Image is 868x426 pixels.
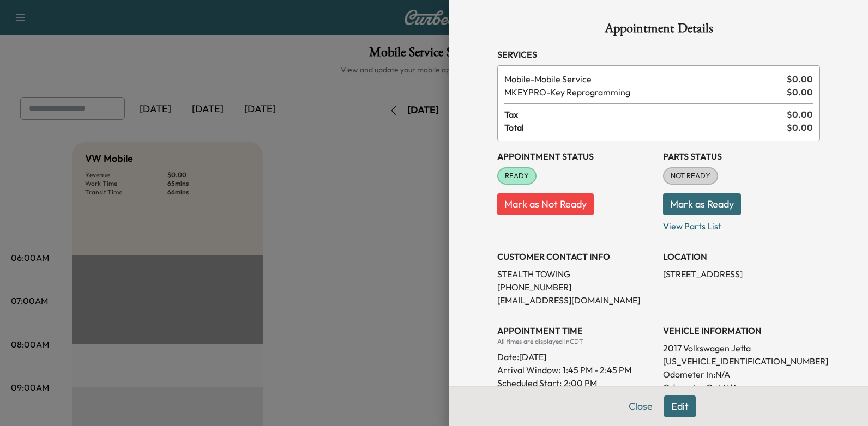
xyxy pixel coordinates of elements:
[504,72,782,86] span: Mobile Service
[497,150,654,163] h3: Appointment Status
[497,48,820,61] h3: Services
[787,72,813,86] span: $ 0.00
[663,215,820,233] p: View Parts List
[504,121,787,134] span: Total
[664,171,717,181] span: NOT READY
[504,86,782,99] span: Key Reprogramming
[663,324,820,337] h3: VEHICLE INFORMATION
[622,395,660,417] button: Close
[663,342,820,355] p: 2017 Volkswagen Jetta
[497,294,654,307] p: [EMAIL_ADDRESS][DOMAIN_NAME]
[663,250,820,263] h3: LOCATION
[787,121,813,134] span: $ 0.00
[497,363,654,376] p: Arrival Window:
[564,376,597,390] p: 2:00 PM
[497,22,820,39] h1: Appointment Details
[497,324,654,337] h3: APPOINTMENT TIME
[497,337,654,346] div: All times are displayed in CDT
[497,281,654,294] p: [PHONE_NUMBER]
[663,267,820,281] p: [STREET_ADDRESS]
[498,171,535,181] span: READY
[497,267,654,281] p: STEALTH TOWING
[497,250,654,263] h3: CUSTOMER CONTACT INFO
[663,193,741,215] button: Mark as Ready
[787,86,813,99] span: $ 0.00
[497,376,562,390] p: Scheduled Start:
[663,355,820,368] p: [US_VEHICLE_IDENTIFICATION_NUMBER]
[497,346,654,363] div: Date: [DATE]
[497,193,594,215] button: Mark as Not Ready
[563,363,631,376] span: 1:45 PM - 2:45 PM
[664,395,696,417] button: Edit
[663,368,820,381] p: Odometer In: N/A
[663,150,820,163] h3: Parts Status
[787,108,813,121] span: $ 0.00
[663,381,820,394] p: Odometer Out: N/A
[504,108,787,121] span: Tax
